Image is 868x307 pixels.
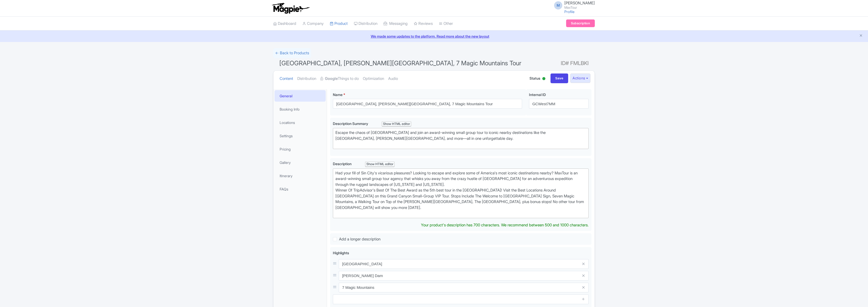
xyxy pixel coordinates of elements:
a: Subscription [566,19,595,27]
a: FAQs [274,183,326,195]
a: Dashboard [273,17,296,31]
small: MaxTour [564,6,595,9]
a: Pricing [274,143,326,155]
a: Settings [274,130,326,142]
div: Had your fill of Sin City's vicarious pleasures? Looking to escape and explore some of America's ... [335,170,586,216]
span: Status [530,76,540,81]
div: Show HTML editor [365,162,395,167]
a: Itinerary [274,170,326,182]
span: Internal ID [529,92,546,97]
a: Company [302,17,324,31]
a: GoogleThings to do [320,71,359,87]
a: Profile [564,9,575,14]
span: [PERSON_NAME] [564,1,595,5]
input: Save [551,73,568,83]
a: General [274,90,326,102]
a: Messaging [384,17,408,31]
span: Description Summary [333,121,369,126]
a: Booking Info [274,103,326,115]
a: Gallery [274,157,326,168]
strong: Google [325,76,338,82]
span: Name [333,92,343,97]
span: ID# FMLBKI [561,58,589,68]
button: Close announcement [859,33,863,39]
a: Product [330,17,348,31]
div: Escape the chaos of [GEOGRAPHIC_DATA] and join an award-winning small group tour to iconic nearby... [335,130,586,147]
a: Optimization [363,71,384,87]
span: Add a longer description [339,237,380,241]
span: [GEOGRAPHIC_DATA], [PERSON_NAME][GEOGRAPHIC_DATA], 7 Magic Mountains Tour [279,59,521,67]
button: Actions [570,73,590,83]
a: We made some updates to the platform. Read more about the new layout [3,34,865,39]
a: Distribution [354,17,377,31]
img: logo-ab69f6fb50320c5b225c76a69d11143b.png [271,3,310,14]
span: Highlights [333,251,349,255]
a: Other [439,17,453,31]
a: Distribution [297,71,316,87]
a: Locations [274,117,326,128]
a: M [PERSON_NAME] MaxTour [551,1,595,9]
a: Audio [388,71,398,87]
div: Show HTML editor [382,121,411,127]
div: Active [541,75,546,83]
a: Content [280,71,293,87]
span: Description [333,162,352,166]
a: ← Back to Products [273,48,311,58]
div: Your product's description has 700 characters. We recommend between 500 and 1000 characters. [421,222,589,228]
span: M [554,1,562,9]
a: Reviews [414,17,433,31]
